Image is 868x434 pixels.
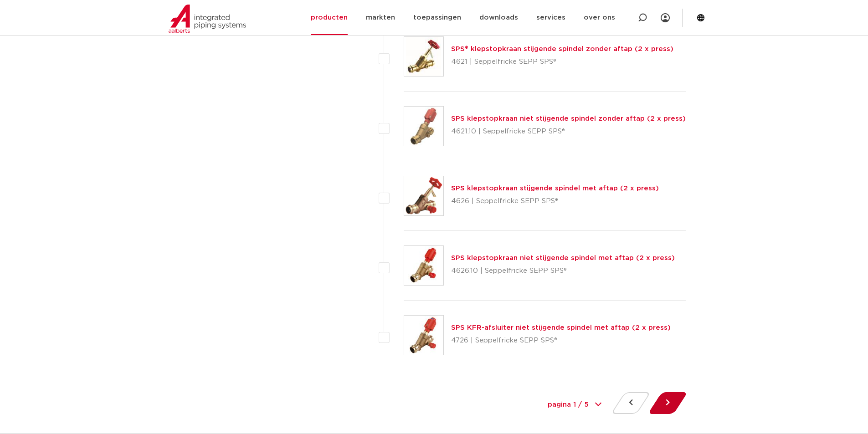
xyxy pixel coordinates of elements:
[451,255,675,261] a: SPS klepstopkraan niet stijgende spindel met aftap (2 x press)
[404,107,443,146] img: Thumbnail for SPS klepstopkraan niet stijgende spindel zonder aftap (2 x press)
[451,185,659,192] a: SPS klepstopkraan stijgende spindel met aftap (2 x press)
[404,176,443,215] img: Thumbnail for SPS klepstopkraan stijgende spindel met aftap (2 x press)
[404,246,443,285] img: Thumbnail for SPS klepstopkraan niet stijgende spindel met aftap (2 x press)
[451,264,675,278] p: 4626.10 | Seppelfricke SEPP SPS®
[451,124,686,139] p: 4621.10 | Seppelfricke SEPP SPS®
[404,316,443,355] img: Thumbnail for SPS KFR-afsluiter niet stijgende spindel met aftap (2 x press)
[451,333,671,348] p: 4726 | Seppelfricke SEPP SPS®
[451,194,659,209] p: 4626 | Seppelfricke SEPP SPS®
[451,55,673,69] p: 4621 | Seppelfricke SEPP SPS®
[404,37,443,76] img: Thumbnail for SPS® klepstopkraan stijgende spindel zonder aftap (2 x press)
[451,46,673,52] a: SPS® klepstopkraan stijgende spindel zonder aftap (2 x press)
[451,324,671,331] a: SPS KFR-afsluiter niet stijgende spindel met aftap (2 x press)
[451,115,686,122] a: SPS klepstopkraan niet stijgende spindel zonder aftap (2 x press)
